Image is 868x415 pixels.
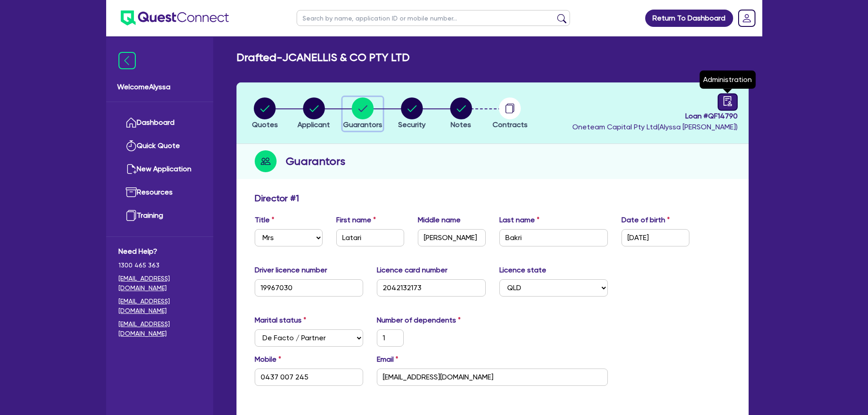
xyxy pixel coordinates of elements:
[121,10,229,26] img: quest-connect-logo-blue
[377,315,461,326] label: Number of dependents
[118,297,201,316] a: [EMAIL_ADDRESS][DOMAIN_NAME]
[621,215,670,225] label: Date of birth
[297,10,570,26] input: Search by name, application ID or mobile number...
[492,97,528,131] button: Contracts
[343,97,383,131] button: Guarantors
[499,215,539,225] label: Last name
[451,120,471,129] span: Notes
[450,97,473,131] button: Notes
[126,187,137,198] img: resources
[252,97,278,131] button: Quotes
[377,265,447,276] label: Licence card number
[255,354,281,365] label: Mobile
[255,315,306,326] label: Marital status
[255,193,299,204] h3: Director # 1
[493,120,528,129] span: Contracts
[255,215,274,225] label: Title
[255,265,327,276] label: Driver licence number
[118,158,201,181] a: New Application
[572,111,738,122] span: Loan # QF14790
[398,120,426,129] span: Security
[126,210,137,221] img: training
[126,140,137,151] img: quick-quote
[118,319,201,338] a: [EMAIL_ADDRESS][DOMAIN_NAME]
[735,6,759,30] a: Dropdown toggle
[621,229,689,246] input: DD / MM / YYYY
[118,181,201,204] a: Resources
[118,204,201,227] a: Training
[118,52,136,69] img: icon-menu-close
[645,10,733,27] a: Return To Dashboard
[118,246,201,257] span: Need Help?
[572,123,738,131] span: Oneteam Capital Pty Ltd ( Alyssa [PERSON_NAME] )
[718,93,738,111] a: audit
[118,111,201,134] a: Dashboard
[418,215,461,225] label: Middle name
[118,274,201,293] a: [EMAIL_ADDRESS][DOMAIN_NAME]
[255,150,277,172] img: step-icon
[343,120,382,129] span: Guarantors
[252,120,278,129] span: Quotes
[126,164,137,174] img: new-application
[499,265,546,276] label: Licence state
[118,134,201,158] a: Quick Quote
[236,51,410,64] h2: Drafted - JCANELLIS & CO PTY LTD
[118,261,201,270] span: 1300 465 363
[117,82,202,92] span: Welcome Alyssa
[297,97,330,131] button: Applicant
[699,71,755,89] div: Administration
[286,153,345,169] h2: Guarantors
[377,354,398,365] label: Email
[723,96,733,106] span: audit
[398,97,426,131] button: Security
[336,215,376,225] label: First name
[298,120,330,129] span: Applicant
